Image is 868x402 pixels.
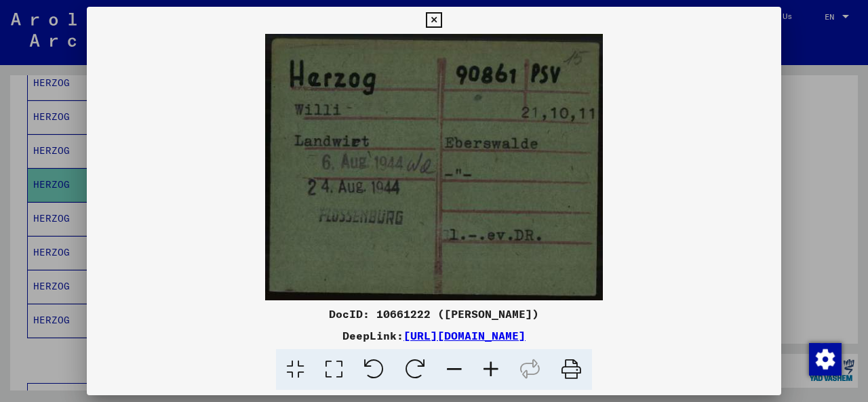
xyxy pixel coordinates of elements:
[87,34,781,300] img: 001.jpg
[808,342,841,375] div: Change consent
[87,306,781,322] div: DocID: 10661222 ([PERSON_NAME])
[87,327,781,344] div: DeepLink:
[809,343,842,376] img: Change consent
[403,329,526,342] a: [URL][DOMAIN_NAME]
